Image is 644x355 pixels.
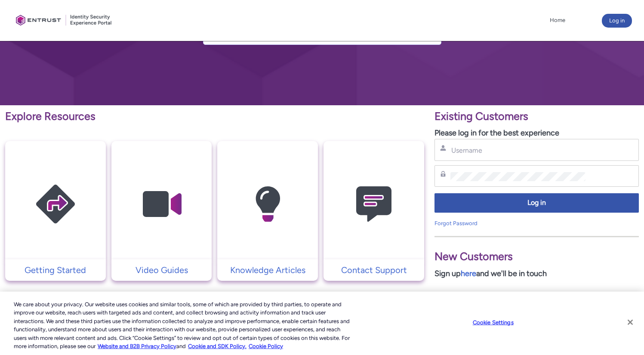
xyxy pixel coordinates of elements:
[466,314,520,331] button: Cookie Settings
[602,14,632,28] button: Log in
[333,158,415,251] img: Contact Support
[227,158,308,251] img: Knowledge Articles
[222,264,314,276] p: Knowledge Articles
[434,108,639,125] p: Existing Customers
[621,313,640,332] button: Close
[434,193,639,213] button: Log in
[324,264,424,276] a: Contact Support
[5,264,106,276] a: Getting Started
[434,268,639,280] p: Sign up and we'll be in touch
[249,343,283,349] a: Cookie Policy
[548,14,567,27] a: Home
[440,198,633,208] span: Log in
[434,220,478,226] a: Forgot Password
[434,127,639,139] p: Please log in for the best experience
[450,146,585,155] input: Username
[188,343,247,349] a: Cookie and SDK Policy.
[9,264,102,276] p: Getting Started
[111,264,212,276] a: Video Guides
[434,248,639,265] p: New Customers
[98,343,176,349] a: More information about our cookie policy., opens in a new tab
[15,158,96,251] img: Getting Started
[14,300,354,351] div: We care about your privacy. Our website uses cookies and similar tools, some of which are provide...
[461,269,476,278] a: here
[116,264,208,276] p: Video Guides
[217,264,318,276] a: Knowledge Articles
[121,158,203,251] img: Video Guides
[5,108,424,125] p: Explore Resources
[328,264,420,276] p: Contact Support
